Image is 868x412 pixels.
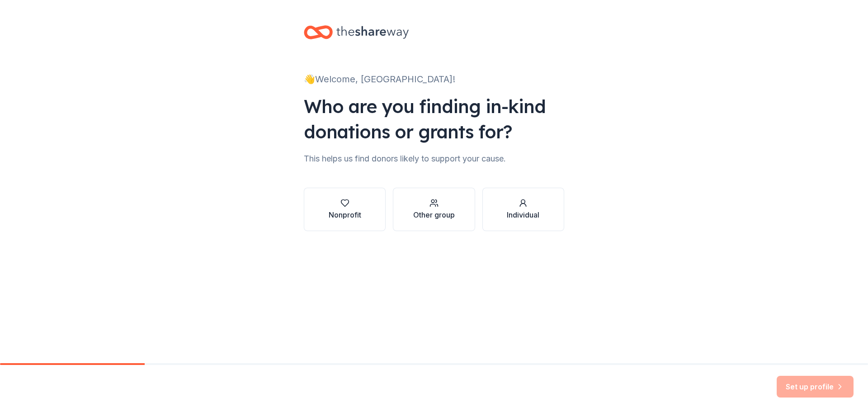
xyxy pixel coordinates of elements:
button: Nonprofit [304,188,386,231]
div: Who are you finding in-kind donations or grants for? [304,94,564,144]
div: This helps us find donors likely to support your cause. [304,152,564,166]
button: Other group [393,188,475,231]
div: Nonprofit [329,209,361,220]
div: 👋 Welcome, [GEOGRAPHIC_DATA]! [304,72,564,86]
div: Individual [507,209,539,220]
div: Other group [413,209,455,220]
button: Individual [482,188,564,231]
